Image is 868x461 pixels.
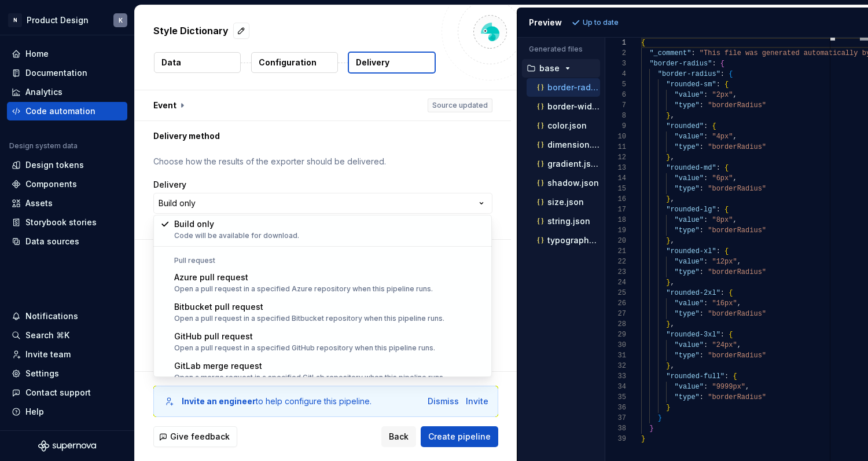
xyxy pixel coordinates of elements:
span: Bitbucket pull request [174,302,263,312]
div: Open a pull request in a specified Bitbucket repository when this pipeline runs. [174,314,444,323]
span: Azure pull request [174,272,248,282]
div: Pull request [156,256,490,265]
span: GitLab merge request [174,361,262,371]
div: Open a merge request in a specified GitLab repository when this pipeline runs. [174,373,445,382]
span: GitHub pull request [174,331,253,341]
span: Build only [174,219,214,229]
div: Code will be available for download. [174,231,299,240]
div: Open a pull request in a specified Azure repository when this pipeline runs. [174,284,433,294]
div: Open a pull request in a specified GitHub repository when this pipeline runs. [174,343,435,353]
